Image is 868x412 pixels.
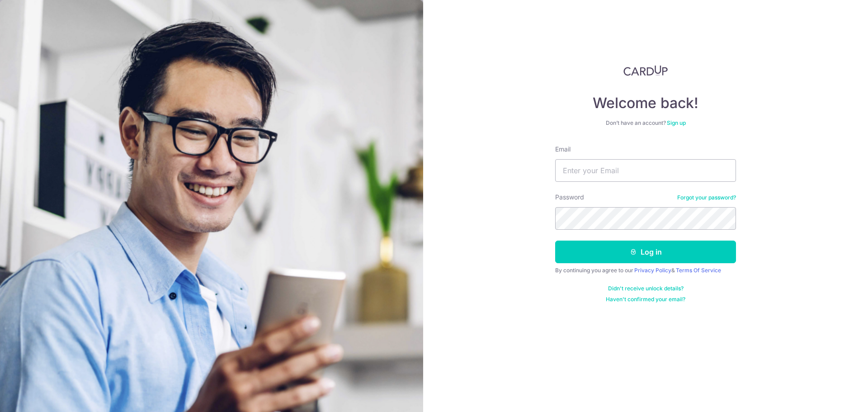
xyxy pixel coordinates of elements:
a: Forgot your password? [677,194,736,201]
div: By continuing you agree to our & [555,267,736,274]
a: Privacy Policy [634,267,671,274]
a: Didn't receive unlock details? [608,285,684,292]
a: Haven't confirmed your email? [606,296,685,303]
a: Terms Of Service [676,267,721,274]
div: Don’t have an account? [555,119,736,127]
img: CardUp Logo [623,65,668,76]
h4: Welcome back! [555,94,736,112]
label: Password [555,193,584,202]
a: Sign up [667,119,686,126]
button: Log in [555,241,736,263]
label: Email [555,145,571,154]
input: Enter your Email [555,159,736,182]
